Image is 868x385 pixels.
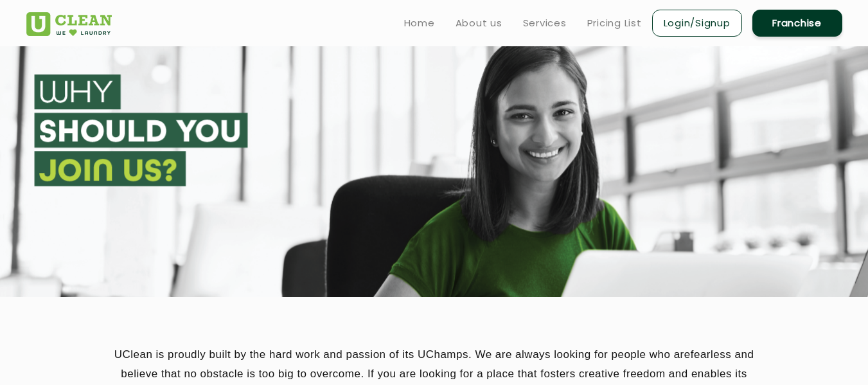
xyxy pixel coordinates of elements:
[652,10,742,37] a: Login/Signup
[26,12,112,36] img: UClean Laundry and Dry Cleaning
[456,15,502,31] a: About us
[587,15,642,31] a: Pricing List
[523,15,567,31] a: Services
[752,10,842,37] a: Franchise
[404,15,435,31] a: Home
